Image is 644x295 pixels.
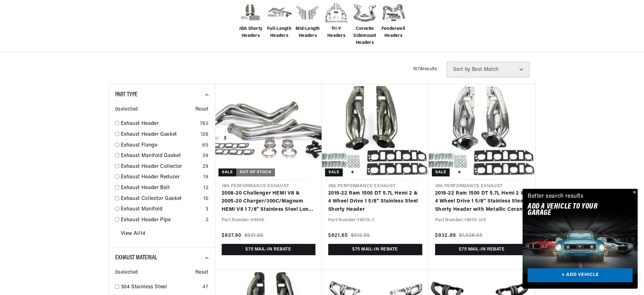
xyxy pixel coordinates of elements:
a: Exhaust Header Pipe [121,216,203,224]
a: 2019-22 Ram 1500 DT 5.7L Hemi 2 & 4 Wheel Drive 1 5/8" Stainless Steel Shorty Header with Metalli... [435,189,529,214]
a: Exhaust Collector Gasket [121,195,201,203]
span: Reset [195,106,209,114]
div: 29 [203,163,208,171]
span: 1078 results [413,67,437,72]
a: 304 Stainless Steel [121,283,200,292]
a: Exhaust Flange [121,141,200,150]
a: 2019-22 Ram 1500 DT 5.7L Hemi 2 & 4 Wheel Drive 1 5/8" Stainless Steel Shorty Header [328,189,422,214]
span: Exhaust Material [115,255,157,261]
img: JBA Shorty Headers [238,2,263,23]
span: Mid-Length Headers [295,25,321,40]
a: Exhaust Header [121,120,198,128]
span: Corvette Sidemount Headers [352,25,378,47]
div: 10 [203,195,208,203]
a: Exhaust Header Reducer [121,173,201,182]
a: Exhaust Header Gasket [121,131,198,139]
a: Exhaust Manifold Gasket [121,152,200,160]
div: 47 [203,283,208,292]
div: 762 [200,120,209,128]
a: View All 14 [121,230,146,238]
a: 2008-20 Challenger HEMI V8 & 2005-20 Charger/300C/Magnum HEMI V8 1 7/8" Stainless Steel Long Tube... [222,189,315,214]
span: 0 selected [115,106,138,114]
h2: Add A VEHICLE to your garage [528,203,617,216]
div: 12 [204,184,208,192]
span: Fenderwell Headers [381,25,406,40]
a: Exhaust Header Bolt [121,184,201,192]
span: Part Type [115,92,138,98]
span: Reset [195,269,209,277]
a: + ADD VEHICLE [528,268,633,283]
div: 65 [202,141,208,150]
span: Sort by [453,67,471,72]
div: Better search results [528,192,584,201]
span: Tri-Y Headers [324,25,349,40]
a: Exhaust Manifold [121,205,203,214]
div: 2 [206,216,209,224]
div: 3 [205,205,209,214]
select: Sort by [447,62,530,78]
div: 19 [203,173,208,182]
button: Close [630,189,638,196]
a: Exhaust Header Collector [121,163,200,171]
span: Full-Length Headers [267,25,292,40]
img: Full-Length Headers [267,3,292,23]
div: 39 [202,152,208,160]
div: 126 [201,131,209,139]
span: JBA Shorty Headers [238,25,263,40]
span: 0 selected [115,269,138,277]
